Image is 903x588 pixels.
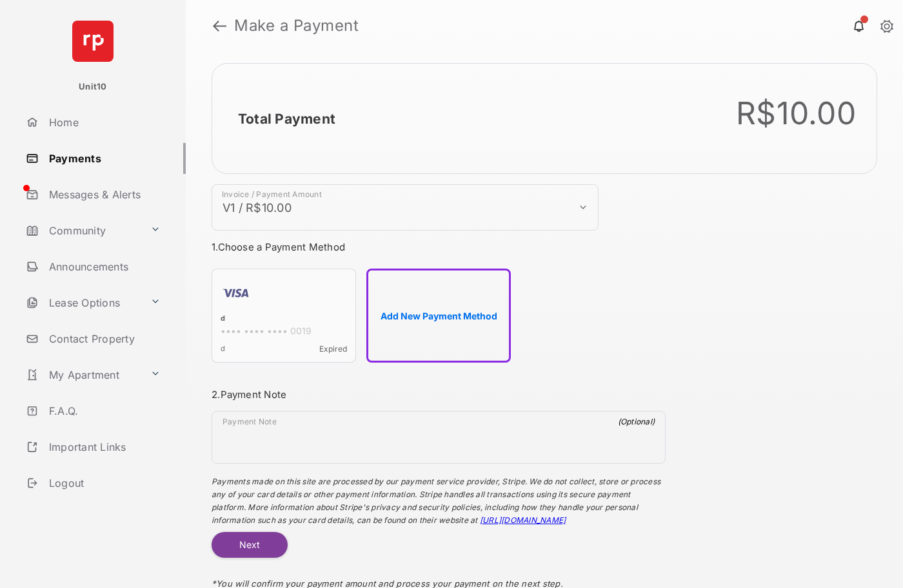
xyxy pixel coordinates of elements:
div: •••• •••• •••• 0019 [221,325,347,339]
a: Announcements [21,251,186,282]
a: Lease Options [21,287,145,318]
div: d•••• •••• •••• 0019dExpired [212,269,356,363]
a: Messages & Alerts [21,179,186,210]
a: Community [21,215,145,246]
h2: Total Payment [238,111,335,127]
a: Logout [21,468,186,498]
h3: 1. Choose a Payment Method [212,241,666,253]
p: Unit10 [79,81,107,93]
a: Contact Property [21,323,186,354]
span: Expired [319,344,347,354]
a: Important Links [21,432,166,462]
span: Payments made on this site are processed by our payment service provider, Stripe. We do not colle... [212,477,660,525]
img: svg+xml;base64,PHN2ZyB4bWxucz0iaHR0cDovL3d3dy53My5vcmcvMjAwMC9zdmciIHdpZHRoPSI2NCIgaGVpZ2h0PSI2NC... [72,21,114,62]
button: Add New Payment Method [366,269,511,363]
div: R$10.00 [736,95,856,132]
a: My Apartment [21,359,145,390]
a: F.A.Q. [21,395,186,426]
div: d [221,314,347,325]
a: [URL][DOMAIN_NAME] [480,515,566,525]
span: d [221,344,225,354]
button: Next [212,532,288,558]
h3: 2. Payment Note [212,388,666,401]
strong: Make a Payment [234,18,359,33]
a: Payments [21,143,186,174]
a: Home [21,107,186,138]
